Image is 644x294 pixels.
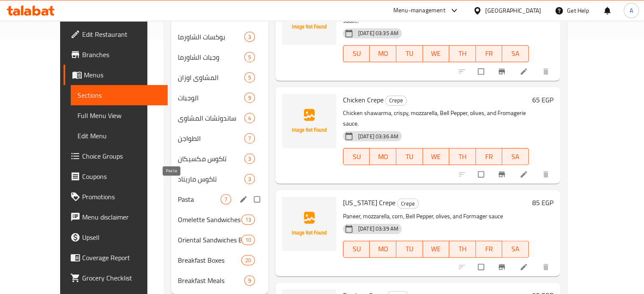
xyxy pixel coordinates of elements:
div: items [241,235,255,245]
div: items [244,52,255,62]
span: 4 [245,114,254,122]
button: WE [423,148,450,165]
a: Sections [71,85,168,105]
span: الوجبات [178,93,244,103]
p: Paneer, mozzarella, corn, Bell Pepper, olives, and Formager sauce [343,211,529,222]
span: Edit Restaurant [82,29,161,39]
div: الوجبات9 [171,88,268,108]
span: 7 [221,195,231,203]
div: items [241,214,255,225]
div: الطواجن7 [171,128,268,148]
button: TU [396,148,423,165]
span: 10 [242,236,254,244]
span: A [630,6,633,15]
span: تاكوس مكسيكان [178,154,244,164]
button: TH [449,45,476,62]
span: MO [373,47,393,60]
a: Choice Groups [64,146,168,166]
button: MO [370,148,396,165]
span: [US_STATE] Crepe [343,196,395,209]
span: 3 [245,33,254,41]
span: ساندوتشات المشاوى [178,113,244,123]
span: Branches [82,49,161,60]
span: TH [453,151,473,163]
span: 5 [245,74,254,82]
div: items [244,133,255,143]
a: Menus [64,65,168,85]
span: 13 [242,216,254,224]
div: تاكوس ماريناد3 [171,169,268,189]
button: SU [343,45,370,62]
div: items [244,93,255,103]
span: FR [479,151,499,163]
div: items [244,174,255,184]
span: Select to update [473,259,491,275]
div: وجبات الشاورما5 [171,47,268,67]
span: 3 [245,155,254,163]
span: 7 [245,135,254,143]
div: items [244,154,255,164]
span: SU [347,47,367,60]
h6: 65 EGP [532,94,553,106]
span: 9 [245,277,254,285]
button: SA [502,241,529,258]
a: Edit Restaurant [64,24,168,44]
button: Branch-specific-item [492,258,513,276]
span: FR [479,243,499,255]
span: [DATE] 03:39 AM [355,225,402,233]
button: SA [502,45,529,62]
a: Edit menu item [520,170,530,179]
img: Colorado Crepe [282,197,336,251]
span: WE [426,47,446,60]
div: بوكسات الشاورما3 [171,27,268,47]
a: Branches [64,44,168,65]
span: Crepe [398,199,418,209]
div: [GEOGRAPHIC_DATA] [485,6,541,15]
img: Chicken Crepe [282,94,336,148]
span: Full Menu View [77,110,161,121]
a: Grocery Checklist [64,268,168,288]
div: ساندوتشات المشاوى4 [171,108,268,128]
div: Oriental Sandwiches Breakfast10 [171,230,268,250]
button: TU [396,45,423,62]
span: Coupons [82,171,161,181]
div: Pasta7edit [171,189,268,209]
div: Breakfast Meals [178,275,244,286]
div: تاكوس ماريناد [178,174,244,184]
span: 9 [245,94,254,102]
a: Edit menu item [520,67,530,76]
span: Choice Groups [82,151,161,161]
span: 3 [245,175,254,183]
span: Pasta [178,194,221,204]
div: items [244,72,255,82]
div: Menu-management [393,5,445,16]
span: SA [506,151,525,163]
span: Oriental Sandwiches Breakfast [178,235,241,245]
button: SA [502,148,529,165]
button: FR [476,148,503,165]
span: Promotions [82,192,161,202]
div: Breakfast Boxes20 [171,250,268,270]
span: [DATE] 03:35 AM [355,29,402,37]
button: SU [343,148,370,165]
span: Sections [77,90,161,100]
a: Edit menu item [520,263,530,271]
span: Chicken Crepe [343,93,384,106]
div: بوكسات الشاورما [178,32,244,42]
span: Breakfast Boxes [178,255,241,265]
span: TH [453,243,473,255]
span: 5 [245,53,254,61]
span: TH [453,47,473,60]
span: SA [506,243,525,255]
button: MO [370,241,396,258]
span: الطواجن [178,133,244,143]
button: MO [370,45,396,62]
button: delete [536,62,557,81]
span: Select to update [473,63,491,80]
div: Omelette Sandwiches Breakfast [178,214,241,225]
div: Breakfast Meals9 [171,270,268,291]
